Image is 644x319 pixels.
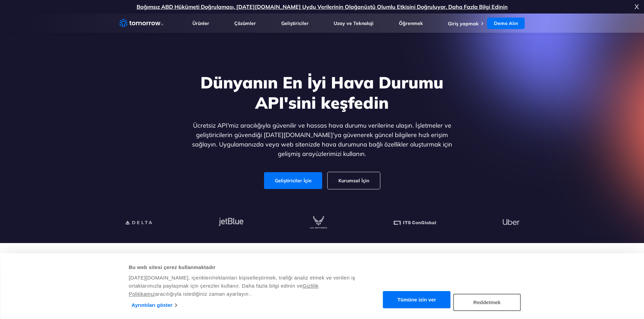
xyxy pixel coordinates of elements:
[448,21,479,27] a: Giriş yapmak
[328,172,380,189] a: Kurumsal İçin
[473,299,501,305] font: Reddetmek
[397,297,436,303] font: Tümüne izin ver
[399,20,423,26] a: Öğrenmek
[635,2,639,11] font: X
[281,20,309,26] a: Geliştiriciler
[192,122,452,158] font: Ücretsiz API'miz aracılığıyla güvenilir ve hassas hava durumu verilerine ulaşın. İşletmeler ve ge...
[494,20,518,26] font: Demo Alın
[192,20,209,26] a: Ürünler
[264,172,322,189] a: Geliştiriciler İçin
[129,275,355,289] font: [DATE][DOMAIN_NAME], içerikleri/reklamları kişiselleştirmek, trafiği analiz etmek ve verileri iş ...
[132,300,177,310] a: Ayrıntıları göster
[338,178,369,184] font: Kurumsal İçin
[234,20,256,26] a: Çözümler
[137,3,508,10] a: Bağımsız ABD Hükümeti Doğrulaması, [DATE][DOMAIN_NAME] Uydu Verilerinin Olağanüstü Olumlu Etkisin...
[383,291,451,309] button: Tümüne izin ver
[275,178,311,184] font: Geliştiriciler İçin
[334,20,374,26] a: Uzay ve Teknoloji
[200,72,444,113] font: Dünyanın En İyi Hava Durumu API'sini keşfedin
[119,18,163,28] a: Ana bağlantı
[155,291,252,297] font: aracılığıyla istediğiniz zaman ayarlayın .
[129,264,216,270] font: Bu web sitesi çerez kullanmaktadır
[132,302,172,308] font: Ayrıntıları göster
[453,294,521,311] button: Reddetmek
[487,18,525,29] a: Demo Alın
